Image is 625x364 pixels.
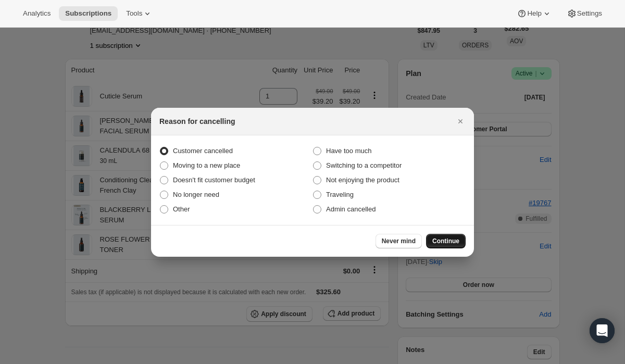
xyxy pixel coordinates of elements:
[159,116,235,127] h2: Reason for cancelling
[527,9,541,18] span: Help
[326,205,376,213] span: Admin cancelled
[326,176,399,184] span: Not enjoying the product
[59,6,118,21] button: Subscriptions
[590,318,615,343] div: Open Intercom Messenger
[173,161,240,169] span: Moving to a new place
[453,114,468,129] button: Close
[510,6,558,21] button: Help
[173,147,233,155] span: Customer cancelled
[173,191,219,198] span: No longer need
[382,237,416,245] span: Never mind
[376,234,422,248] button: Never mind
[560,6,608,21] button: Settings
[65,9,111,18] span: Subscriptions
[126,9,142,18] span: Tools
[577,9,602,18] span: Settings
[173,205,190,213] span: Other
[326,191,354,198] span: Traveling
[326,147,371,155] span: Have too much
[23,9,51,18] span: Analytics
[17,6,57,21] button: Analytics
[432,237,459,245] span: Continue
[426,234,466,248] button: Continue
[120,6,159,21] button: Tools
[326,161,402,169] span: Switching to a competitor
[173,176,255,184] span: Doesn't fit customer budget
